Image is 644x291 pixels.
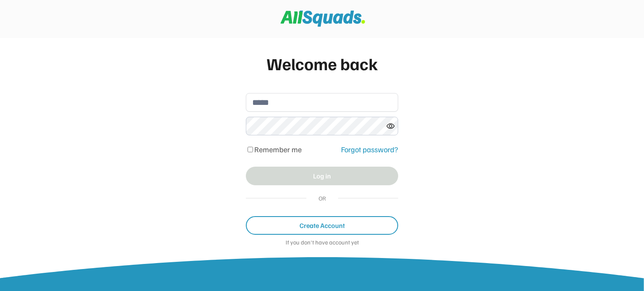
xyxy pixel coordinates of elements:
[246,51,398,76] div: Welcome back
[341,144,398,155] div: Forgot password?
[254,145,302,154] label: Remember me
[315,194,330,203] div: OR
[246,167,398,185] button: Log in
[281,11,365,27] img: Squad%20Logo.svg
[246,239,398,247] div: If you don't have account yet
[246,216,398,235] button: Create Account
